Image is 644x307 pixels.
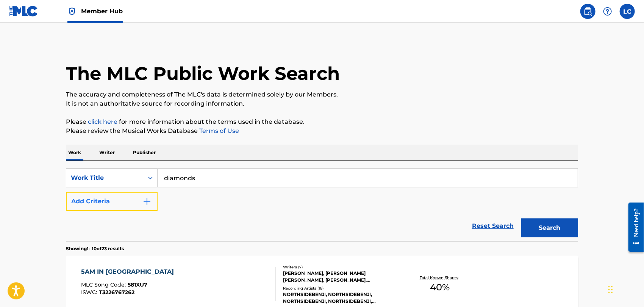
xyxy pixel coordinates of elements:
div: [PERSON_NAME], [PERSON_NAME] [PERSON_NAME], [PERSON_NAME], [PERSON_NAME], [PERSON_NAME], [PERSON_... [283,270,397,284]
div: NORTHSIDEBENJI, NORTHSIDEBENJI, NORTHSIDEBENJI, NORTHSIDEBENJI, NORTHSIDEBENJI [283,291,397,305]
p: Work [66,145,83,161]
div: Help [600,4,615,19]
img: search [583,7,592,16]
a: Reset Search [468,218,517,234]
span: Member Hub [81,7,123,16]
p: Total Known Shares: [420,275,460,281]
img: help [603,7,612,16]
img: 9d2ae6d4665cec9f34b9.svg [142,197,152,206]
a: Public Search [580,4,596,19]
div: Work Title [71,173,139,182]
span: 40 % [430,281,450,294]
p: Showing 1 - 10 of 23 results [66,245,124,252]
div: Drag [608,278,613,301]
p: The accuracy and completeness of The MLC's data is determined solely by our Members. [66,90,578,99]
span: T3226767262 [99,289,135,296]
div: User Menu [620,4,635,19]
iframe: Chat Widget [606,271,644,307]
a: click here [88,118,117,125]
span: 581XU7 [128,281,148,288]
form: Search Form [66,168,578,241]
p: Publisher [131,145,158,161]
p: It is not an authoritative source for recording information. [66,99,578,108]
div: Writers ( 7 ) [283,264,397,270]
div: 5AM IN [GEOGRAPHIC_DATA] [81,267,178,276]
button: Add Criteria [66,192,158,211]
span: ISWC : [81,289,99,296]
p: Writer [97,145,117,161]
p: Please for more information about the terms used in the database. [66,117,578,126]
span: MLC Song Code : [81,281,128,288]
p: Please review the Musical Works Database [66,126,578,136]
iframe: Resource Center [623,196,644,257]
div: Recording Artists ( 18 ) [283,285,397,291]
button: Search [521,218,578,237]
img: Top Rightsholder [67,7,77,16]
img: MLC Logo [9,6,38,17]
h1: The MLC Public Work Search [66,62,340,85]
a: Terms of Use [198,127,239,134]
